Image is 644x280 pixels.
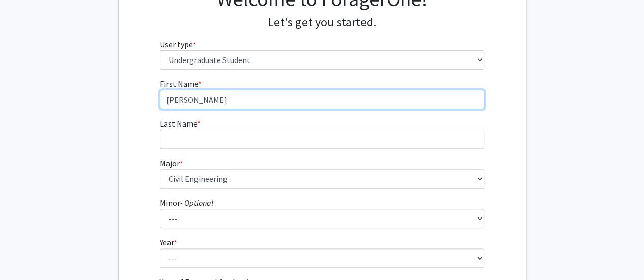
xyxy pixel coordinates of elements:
span: Last Name [160,118,197,129]
span: First Name [160,79,198,89]
i: - Optional [180,198,213,208]
label: Year [160,236,177,248]
iframe: Chat [8,234,43,272]
label: Major [160,157,183,169]
label: Minor [160,197,213,209]
label: User type [160,38,196,50]
h4: Let's get you started. [160,15,484,30]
